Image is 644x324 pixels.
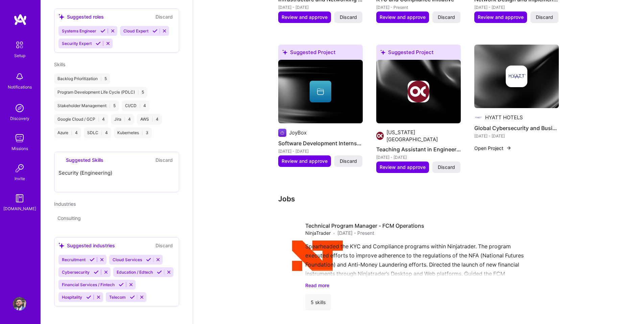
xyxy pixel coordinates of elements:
div: HYATT HOTELS [485,114,523,121]
div: Missions [11,145,28,152]
i: icon SuggestedTeams [58,243,64,248]
i: Accept [90,257,95,262]
span: | [152,117,153,122]
i: Accept [157,270,162,275]
span: NinjaTrader [305,229,331,236]
button: Discard [432,161,460,173]
div: SDLC 4 [84,127,111,138]
img: teamwork [13,131,26,145]
div: [DATE] - [DATE] [278,148,363,155]
span: Discard [536,14,553,21]
img: Company logo [506,66,527,87]
img: arrow-right [506,145,511,151]
span: Review and approve [478,14,524,21]
span: [DATE] - Present [337,229,374,236]
div: Jira 4 [111,114,134,125]
span: Cloud Services [113,257,142,262]
span: Security (Engineering) [58,170,112,176]
button: Review and approve [278,11,331,23]
div: Invite [15,175,25,182]
span: Industries [54,201,76,207]
i: Accept [146,257,151,262]
h4: Technical Program Manager - FCM Operations [305,222,424,229]
span: Security Expert [62,41,92,46]
i: Accept [100,28,105,33]
img: cover [278,60,363,123]
img: Company logo [408,81,429,102]
div: Suggested Project [278,45,363,63]
i: Accept [86,295,91,300]
button: Review and approve [278,155,331,167]
button: Review and approve [474,11,527,23]
span: Discard [438,164,455,171]
span: Cloud Expert [123,28,148,33]
h4: Global Cybersecurity and Business Continuity Program [474,124,559,132]
h4: Teaching Assistant in Engineering and Computer Systems [376,145,461,154]
span: | [100,76,102,81]
span: Education / Edtech [117,270,153,275]
i: Reject [103,270,109,275]
div: Google Cloud / GCP 4 [54,114,108,125]
span: Financial Services / Fintech [62,282,115,287]
h4: Software Development Internship [278,139,363,148]
div: Backlog Prioritization 5 [54,73,110,84]
div: [US_STATE][GEOGRAPHIC_DATA] [386,129,461,143]
div: [DOMAIN_NAME] [3,205,36,212]
img: Company logo [474,114,482,122]
span: | [71,130,72,135]
button: Discard [334,155,362,167]
div: AWS 4 [137,114,162,125]
i: Reject [105,41,111,46]
i: Reject [96,295,101,300]
div: [DATE] - [DATE] [278,4,363,11]
button: Discard [153,242,175,249]
span: | [98,117,99,122]
div: Suggested Project [376,45,461,63]
div: Stakeholder Management 5 [54,100,119,111]
button: Discard [153,13,175,21]
span: | [109,103,111,108]
div: [DATE] - [DATE] [376,154,461,161]
i: Reject [156,257,161,262]
i: Accept [152,28,158,33]
span: Discard [438,14,455,21]
i: Accept [61,177,66,182]
div: 5 skills [305,294,331,310]
span: Review and approve [282,14,328,21]
div: JoyBox [289,129,307,136]
div: Azure 4 [54,127,81,138]
button: Discard [153,156,175,164]
i: Accept [119,282,124,287]
span: Discard [340,158,357,165]
span: | [124,117,125,122]
img: bell [13,70,26,83]
div: [DATE] - [DATE] [474,4,559,11]
i: Reject [110,28,115,33]
div: Kubernetes 3 [114,127,152,138]
div: Suggested Skills [58,156,103,164]
h3: Jobs [278,195,559,203]
div: Suggested industries [58,242,115,249]
span: | [139,103,141,108]
i: icon SuggestedTeams [380,50,385,55]
span: | [101,130,102,135]
img: cover [376,60,461,123]
button: Review and approve [376,161,429,173]
i: Accept [130,295,135,300]
div: Discovery [10,115,29,122]
img: Company logo [284,222,351,290]
span: Review and approve [380,164,426,171]
i: icon SuggestedTeams [58,158,63,163]
i: icon ArrowDownSecondaryDark [331,283,335,288]
i: Accept [94,270,99,275]
img: logo [14,14,27,26]
button: Open Project [474,145,511,152]
div: CI/CD 4 [122,100,149,111]
img: Invite [13,161,26,175]
i: icon SuggestedTeams [282,50,287,55]
img: guide book [13,192,26,205]
span: Review and approve [380,14,426,21]
span: Skills [54,61,65,67]
img: discovery [13,101,26,115]
i: Reject [139,295,144,300]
